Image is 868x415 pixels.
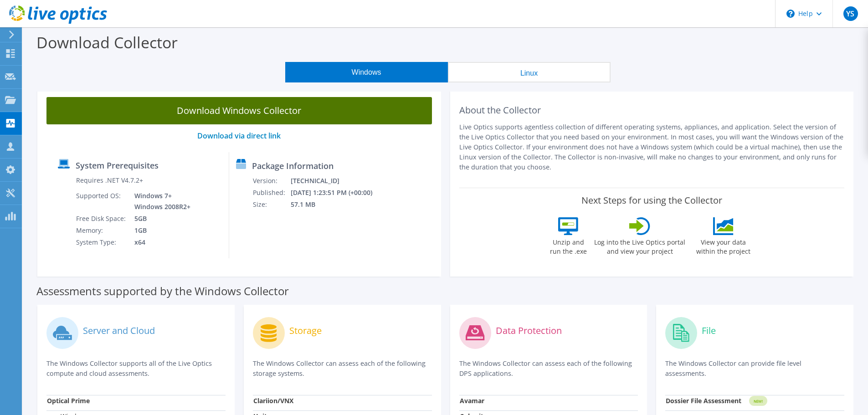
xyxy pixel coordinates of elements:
label: Data Protection [496,326,562,335]
td: Published: [252,187,290,199]
label: Assessments supported by the Windows Collector [36,287,289,296]
label: View your data within the project [690,235,756,256]
strong: Avamar [460,396,484,405]
label: Next Steps for using the Collector [581,195,722,206]
a: Download Windows Collector [46,97,432,124]
strong: Optical Prime [47,396,90,405]
td: Supported OS: [76,190,128,213]
label: Storage [289,326,322,335]
td: [TECHNICAL_ID] [290,175,385,187]
a: Download via direct link [197,131,281,141]
button: Linux [448,62,611,82]
label: System Prerequisites [76,161,159,170]
td: [DATE] 1:23:51 PM (+00:00) [290,187,385,199]
tspan: NEW! [754,399,763,404]
td: Windows 7+ Windows 2008R2+ [128,190,192,213]
td: System Type: [76,236,128,248]
strong: Clariion/VNX [253,396,293,405]
label: Download Collector [36,32,178,53]
p: The Windows Collector can assess each of the following storage systems. [253,359,432,379]
label: Package Information [252,161,334,170]
label: Log into the Live Optics portal and view your project [594,235,686,256]
p: The Windows Collector can assess each of the following DPS applications. [459,359,638,379]
td: Size: [252,199,290,210]
td: 57.1 MB [290,199,385,210]
svg: \n [786,10,795,18]
p: The Windows Collector can provide file level assessments. [665,359,844,379]
label: Unzip and run the .exe [547,235,589,256]
label: Server and Cloud [83,326,155,335]
td: 1GB [128,225,192,236]
span: YS [843,6,858,21]
label: File [702,326,716,335]
td: Memory: [76,225,128,236]
td: x64 [128,236,192,248]
p: The Windows Collector supports all of the Live Optics compute and cloud assessments. [46,359,226,379]
strong: Dossier File Assessment [666,396,741,405]
button: Windows [285,62,448,82]
td: 5GB [128,213,192,225]
h2: About the Collector [459,105,845,116]
label: Requires .NET V4.7.2+ [76,176,143,185]
p: Live Optics supports agentless collection of different operating systems, appliances, and applica... [459,122,845,172]
td: Version: [252,175,290,187]
td: Free Disk Space: [76,213,128,225]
